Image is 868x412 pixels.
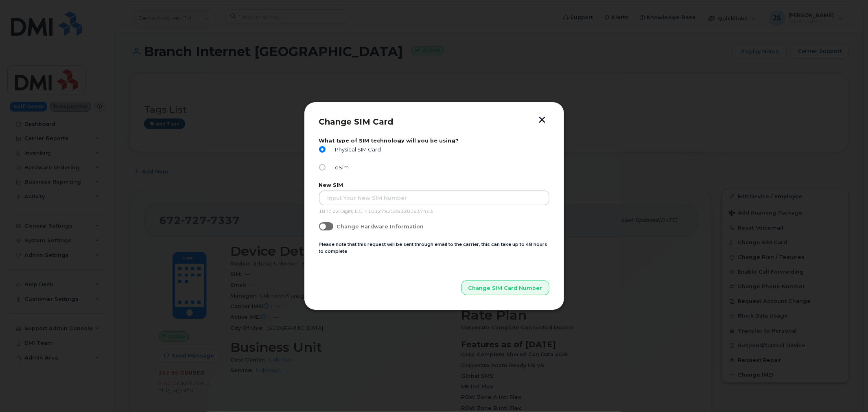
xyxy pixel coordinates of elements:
[319,182,549,188] label: New SIM
[319,191,549,205] input: Input Your New SIM Number
[319,164,326,171] input: eSim
[468,284,542,292] span: Change SIM Card Number
[461,281,549,295] button: Change SIM Card Number
[332,164,349,171] span: eSim
[319,146,326,153] input: Physical SIM Card
[833,377,862,406] iframe: Messenger Launcher
[319,222,326,229] input: Change Hardware Information
[319,208,549,215] p: 18 To 22 Digits, E.G. 410327925283202837463
[332,147,381,153] span: Physical SIM Card
[337,224,424,230] span: Change Hardware Information
[319,138,549,144] label: What type of SIM technology will you be using?
[319,241,548,254] small: Please note that this request will be sent through email to the carrier, this can take up to 48 h...
[319,117,394,127] span: Change SIM Card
